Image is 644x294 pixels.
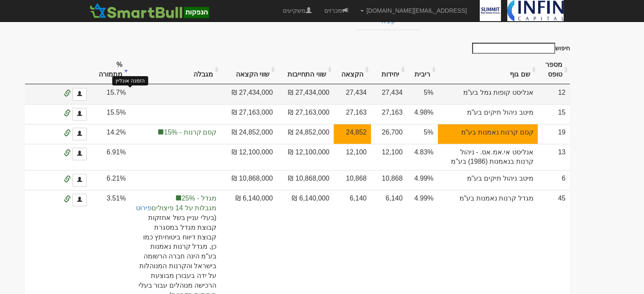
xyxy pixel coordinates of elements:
th: שווי הקצאה: activate to sort column ascending [221,56,277,84]
td: 27,163 [371,104,407,124]
td: 27,163 [334,104,371,124]
td: 15.5% [91,104,130,124]
td: 4.83% [407,144,438,170]
td: 27,434,000 ₪ [221,84,277,104]
td: 24,852,000 ₪ [221,124,277,144]
td: 5% [407,124,438,144]
div: הזמנה אונליין [112,76,148,86]
td: 5% [407,84,438,104]
td: 27,163,000 ₪ [221,104,277,124]
td: 15.7% [91,84,130,104]
td: 12 [538,84,570,104]
td: הקצאה בפועל לקבוצה 'קסם קרנות' 15.0% [130,124,221,144]
td: 10,868 [371,170,407,190]
td: 15 [538,104,570,124]
td: 10,868,000 ₪ [221,170,277,190]
td: 13 [538,144,570,170]
span: קסם קרנות - 15% [134,128,216,137]
td: 24,852,000 ₪ [277,124,333,144]
td: 12,100,000 ₪ [221,144,277,170]
td: מיטב ניהול תיקים בע"מ [438,104,538,124]
th: יחידות: activate to sort column ascending [371,56,407,84]
input: חיפוש [472,43,555,54]
a: פירוט [136,204,152,212]
td: 27,434 [334,84,371,104]
td: 6.21% [91,170,130,190]
th: % מתמורה: activate to sort column ascending [91,56,130,84]
td: 10,868,000 ₪ [277,170,333,190]
span: מגבלות על 14 פיצולים [134,203,216,213]
td: מיטב ניהול תיקים בע"מ [438,170,538,190]
th: שם גוף : activate to sort column ascending [438,56,538,84]
td: 10,868 [334,170,371,190]
td: 4.98% [407,104,438,124]
td: 19 [538,124,570,144]
th: מספר טופס: activate to sort column ascending [538,56,570,84]
td: 12,100 [334,144,371,170]
span: מגדל - 25% [134,194,216,203]
td: 12,100 [371,144,407,170]
th: ריבית : activate to sort column ascending [407,56,438,84]
td: 27,163,000 ₪ [277,104,333,124]
td: אנליסט אי.אמ.אס. - ניהול קרנות בנאמנות (1986) בע"מ [438,144,538,170]
td: 14.2% [91,124,130,144]
td: אחוז הקצאה להצעה זו 93.1% [334,124,371,144]
label: חיפוש [469,43,570,54]
td: 4.99% [407,170,438,190]
td: 27,434,000 ₪ [277,84,333,104]
th: הקצאה: activate to sort column ascending [334,56,371,84]
td: 12,100,000 ₪ [277,144,333,170]
td: 6 [538,170,570,190]
td: 6.91% [91,144,130,170]
td: 26,700 [371,124,407,144]
th: שווי התחייבות: activate to sort column ascending [277,56,333,84]
th: מגבלה: activate to sort column ascending [130,56,221,84]
td: קסם קרנות נאמנות בע"מ [438,124,538,144]
td: אנליסט קופות גמל בע"מ [438,84,538,104]
td: 27,434 [371,84,407,104]
img: SmartBull Logo [87,2,212,19]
